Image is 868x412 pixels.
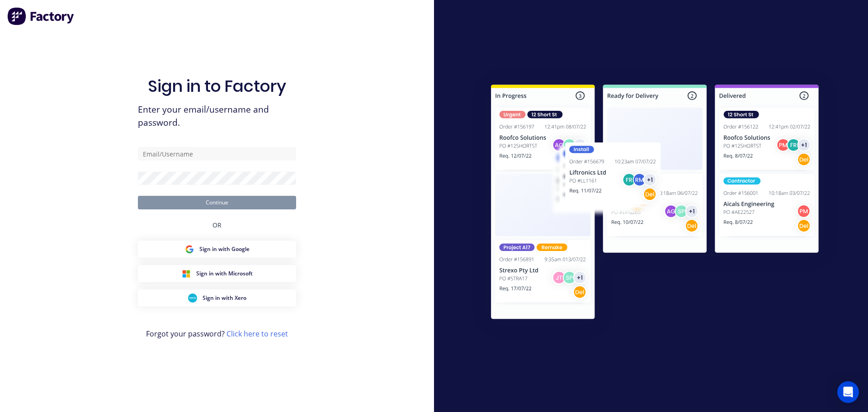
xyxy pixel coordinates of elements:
input: Email/Username [138,147,296,161]
span: Forgot your password? [146,328,288,339]
div: Open Intercom Messenger [837,381,859,403]
button: Google Sign inSign in with Google [138,241,296,258]
h1: Sign in to Factory [148,76,286,96]
span: Sign in with Google [199,245,250,253]
img: Xero Sign in [188,294,197,303]
img: Google Sign in [185,245,194,254]
span: Enter your email/username and password. [138,103,296,129]
a: Click here to reset [226,329,288,339]
img: Microsoft Sign in [182,269,191,278]
span: Sign in with Xero [203,294,246,302]
button: Continue [138,196,296,209]
span: Sign in with Microsoft [196,270,253,278]
img: Factory [7,7,75,25]
button: Xero Sign inSign in with Xero [138,289,296,307]
button: Microsoft Sign inSign in with Microsoft [138,265,296,282]
div: OR [212,209,222,241]
img: Sign in [471,66,839,341]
